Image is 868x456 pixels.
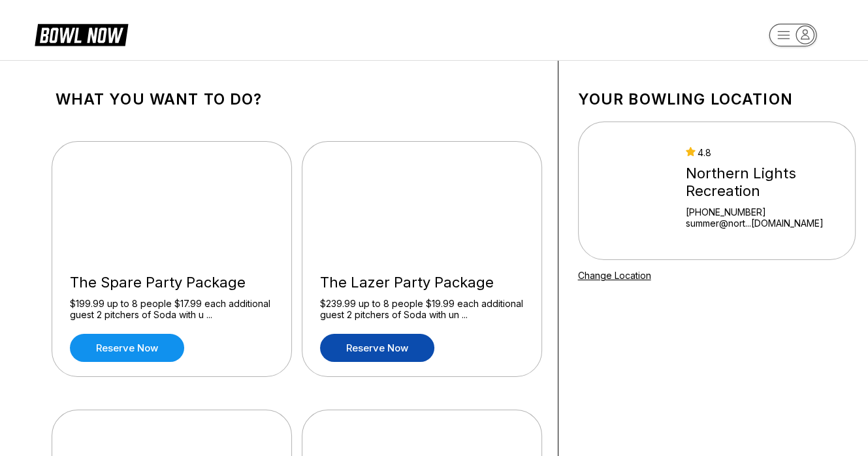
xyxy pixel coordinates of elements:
a: Change Location [578,270,651,281]
img: The Lazer Party Package [302,142,543,259]
h1: Your bowling location [578,90,856,108]
div: $199.99 up to 8 people $17.99 each additional guest 2 pitchers of Soda with u ... [70,298,274,321]
h1: What you want to do? [56,90,538,108]
img: Northern Lights Recreation [596,142,675,240]
img: The Spare Party Package [52,142,293,259]
div: [PHONE_NUMBER] [686,206,837,218]
div: 4.8 [686,147,837,158]
div: Northern Lights Recreation [686,165,837,200]
a: Reserve now [320,334,434,362]
div: The Spare Party Package [70,274,274,291]
a: summer@nort...[DOMAIN_NAME] [686,218,837,229]
div: $239.99 up to 8 people $19.99 each additional guest 2 pitchers of Soda with un ... [320,298,524,321]
a: Reserve now [70,334,184,362]
div: The Lazer Party Package [320,274,524,291]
